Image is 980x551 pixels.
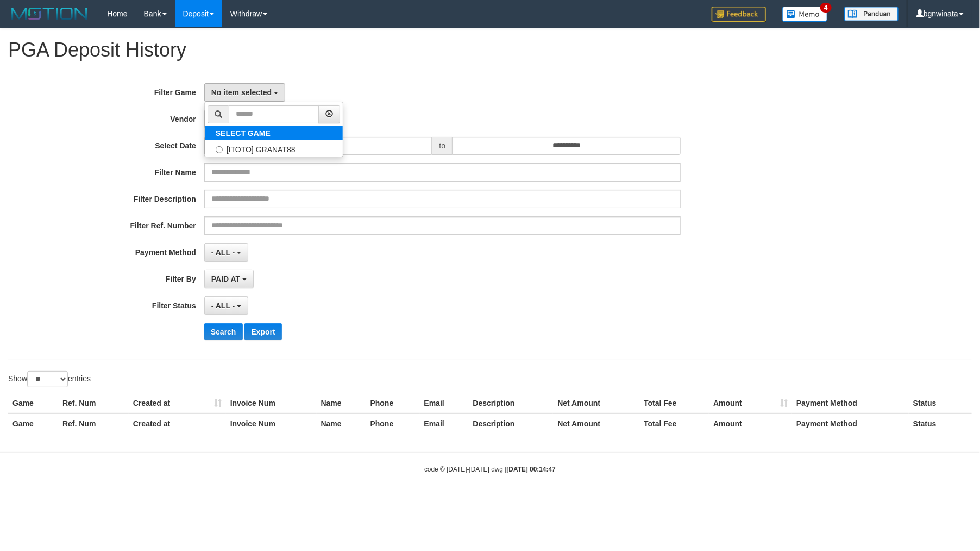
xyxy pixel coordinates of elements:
th: Email [420,393,469,413]
span: No item selected [211,88,272,97]
th: Name [317,413,366,434]
span: PAID AT [211,275,240,283]
th: Status [909,393,972,413]
th: Created at [129,393,226,413]
th: Payment Method [792,413,909,434]
span: to [432,137,453,155]
img: Feedback.jpg [712,7,766,22]
th: Total Fee [639,413,709,434]
th: Phone [366,413,420,434]
small: code © [DATE]-[DATE] dwg | [424,466,556,473]
th: Description [468,393,553,413]
span: 4 [820,3,832,13]
a: SELECT GAME [205,126,343,140]
th: Status [909,413,972,434]
th: Email [420,413,469,434]
button: - ALL - [204,243,248,262]
label: Show entries [8,371,91,387]
th: Ref. Num [58,413,129,434]
button: No item selected [204,83,285,102]
th: Phone [366,393,420,413]
th: Description [468,413,553,434]
img: Button%20Memo.svg [782,7,828,22]
img: MOTION_logo.png [8,5,91,22]
button: - ALL - [204,296,248,315]
span: - ALL - [211,301,235,310]
th: Payment Method [792,393,909,413]
th: Ref. Num [58,393,129,413]
th: Net Amount [553,413,639,434]
select: Showentries [27,371,68,387]
th: Game [8,393,58,413]
th: Game [8,413,58,434]
img: panduan.png [844,7,899,21]
button: PAID AT [204,270,254,288]
input: [ITOTO] GRANAT88 [216,146,223,153]
th: Total Fee [639,393,709,413]
b: SELECT GAME [216,129,271,138]
th: Invoice Num [226,413,317,434]
strong: [DATE] 00:14:47 [507,466,556,473]
th: Invoice Num [226,393,317,413]
h1: PGA Deposit History [8,39,972,61]
th: Net Amount [553,393,639,413]
th: Amount [709,413,792,434]
button: Export [244,323,281,340]
label: [ITOTO] GRANAT88 [205,140,343,157]
th: Created at [129,413,226,434]
button: Search [204,323,243,340]
th: Amount [709,393,792,413]
th: Name [317,393,366,413]
span: - ALL - [211,248,235,257]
